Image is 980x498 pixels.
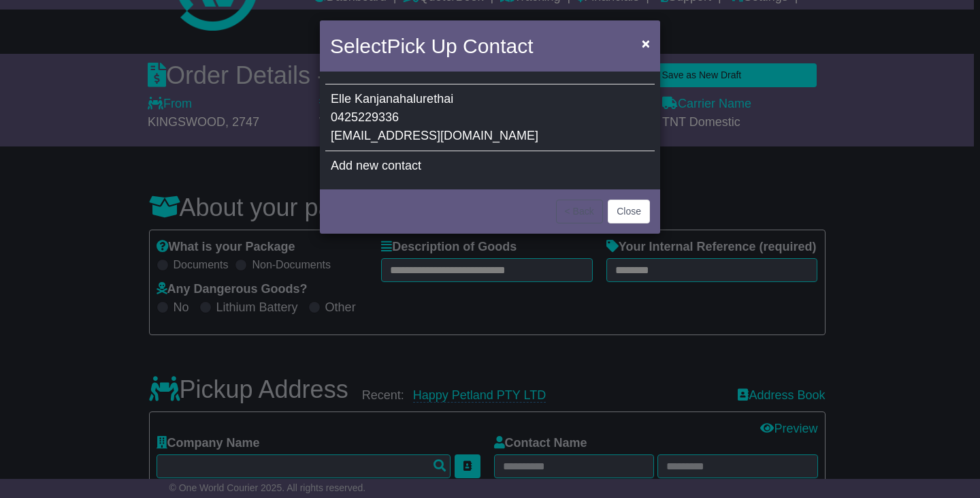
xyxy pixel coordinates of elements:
[355,92,453,106] span: Kanjanahalurethai
[331,129,538,142] span: [EMAIL_ADDRESS][DOMAIN_NAME]
[331,110,399,124] span: 0425229336
[330,31,533,61] h4: Select
[635,29,657,57] button: Close
[463,35,533,57] span: Contact
[331,159,421,172] span: Add new contact
[556,200,603,223] button: < Back
[608,200,650,223] button: Close
[331,92,351,106] span: Elle
[387,35,457,57] span: Pick Up
[642,35,650,51] span: ×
